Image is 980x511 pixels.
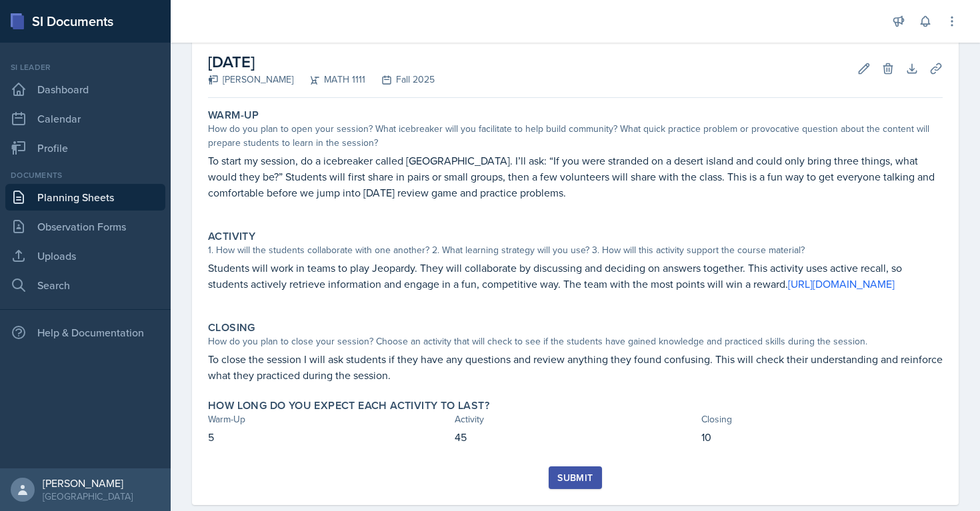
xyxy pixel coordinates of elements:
[5,105,165,132] a: Calendar
[365,73,435,87] div: Fall 2025
[455,412,696,426] div: Activity
[5,61,165,73] div: Si leader
[701,429,943,445] p: 10
[5,272,165,298] a: Search
[208,243,943,257] div: 1. How will the students collaborate with one another? 2. What learning strategy will you use? 3....
[788,276,895,291] a: [URL][DOMAIN_NAME]
[208,73,293,87] div: [PERSON_NAME]
[208,50,435,74] h2: [DATE]
[5,76,165,103] a: Dashboard
[208,321,255,334] label: Closing
[208,399,489,412] label: How long do you expect each activity to last?
[701,412,943,426] div: Closing
[208,230,255,243] label: Activity
[43,490,133,503] div: [GEOGRAPHIC_DATA]
[43,476,133,490] div: [PERSON_NAME]
[293,73,365,87] div: MATH 1111
[208,122,943,150] div: How do you plan to open your session? What icebreaker will you facilitate to help build community...
[455,429,696,445] p: 45
[5,319,165,346] div: Help & Documentation
[208,153,943,201] p: To start my session, do a icebreaker called [GEOGRAPHIC_DATA]. I’ll ask: “If you were stranded on...
[5,135,165,161] a: Profile
[5,184,165,211] a: Planning Sheets
[5,243,165,269] a: Uploads
[208,109,259,122] label: Warm-Up
[5,169,165,181] div: Documents
[208,334,943,348] div: How do you plan to close your session? Choose an activity that will check to see if the students ...
[208,429,449,445] p: 5
[208,260,943,292] p: Students will work in teams to play Jeopardy. They will collaborate by discussing and deciding on...
[557,472,593,483] div: Submit
[208,412,449,426] div: Warm-Up
[5,213,165,240] a: Observation Forms
[549,466,601,489] button: Submit
[208,351,943,383] p: To close the session I will ask students if they have any questions and review anything they foun...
